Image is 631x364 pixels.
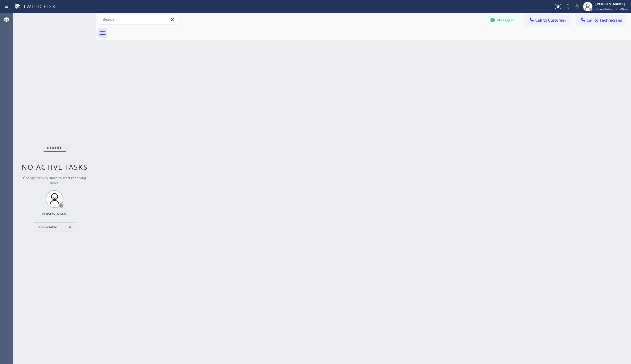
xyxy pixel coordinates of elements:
[587,17,622,23] span: Call to Technicians
[576,15,625,26] button: Call to Technicians
[47,145,62,150] span: Status
[573,2,581,11] button: Mute
[23,175,86,185] span: Change activity state to start receiving tasks.
[41,211,68,217] div: [PERSON_NAME]
[98,15,178,24] input: Search
[486,15,519,26] button: Messages
[595,1,629,7] div: [PERSON_NAME]
[525,15,570,26] button: Call to Customer
[34,222,75,232] div: Unavailable
[535,17,566,23] span: Call to Customer
[595,7,629,11] span: Unavailable | 4h 49min
[22,162,88,172] span: No active tasks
